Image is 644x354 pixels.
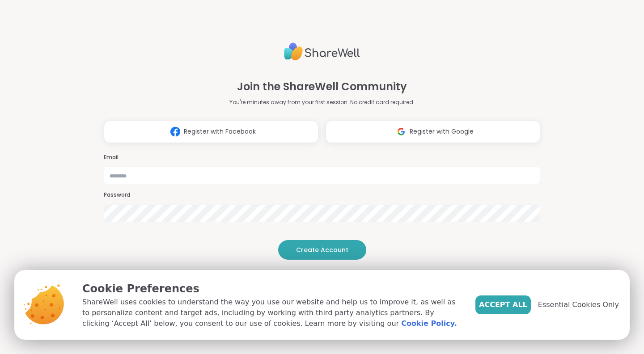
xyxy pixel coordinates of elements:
span: Register with Google [410,127,474,136]
button: Register with Google [326,121,540,143]
img: ShareWell Logo [284,39,360,64]
button: Create Account [278,240,366,260]
img: ShareWell Logomark [167,123,184,140]
span: Accept All [479,299,527,310]
p: You're minutes away from your first session. No credit card required. [229,98,415,106]
p: Cookie Preferences [82,281,461,297]
span: Create Account [296,245,348,254]
img: ShareWell Logomark [393,123,410,140]
span: or [308,267,336,276]
button: Register with Facebook [104,121,318,143]
a: Cookie Policy. [401,318,457,329]
p: ShareWell uses cookies to understand the way you use our website and help us to improve it, as we... [82,297,461,329]
span: Register with Facebook [184,127,256,136]
span: Essential Cookies Only [538,299,619,310]
h3: Email [104,154,540,161]
button: Accept All [475,295,531,314]
h3: Password [104,191,540,199]
h1: Join the ShareWell Community [237,79,407,95]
